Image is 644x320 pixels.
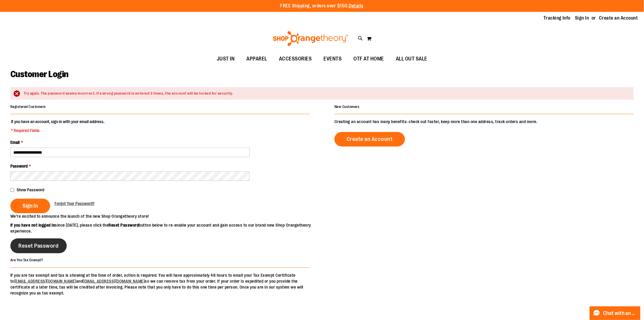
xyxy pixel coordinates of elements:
[10,105,46,109] strong: Registered Customers
[10,119,105,133] legend: If you have an account, sign in with your email address.
[10,213,322,219] p: We’re excited to announce the launch of the new Shop Orangetheory store!
[19,243,59,249] span: Reset Password
[10,238,67,253] a: Reset Password
[349,3,364,9] a: Details
[272,31,349,46] img: Shop Orangetheory
[324,52,342,66] span: EVENTS
[217,52,235,66] span: JUST IN
[55,201,95,206] span: Forgot Your Password?
[10,69,68,79] span: Customer Login
[396,52,427,66] span: ALL OUT SALE
[17,187,44,192] span: Show Password
[24,91,628,96] div: Try again. The password seems incorrect. If a wrong password is entered 3 times, the account will...
[599,15,638,21] a: Create an Account
[603,311,637,316] span: Chat with an Expert
[109,223,139,227] strong: Reset Password
[10,222,322,234] p: since [DATE], please click the button below to re-enable your account and gain access to our bran...
[10,258,43,262] strong: Are You Tax Exempt?
[23,203,38,209] span: Sign In
[14,279,76,284] a: [EMAIL_ADDRESS][DOMAIN_NAME]
[10,164,28,168] span: Password
[280,3,364,9] p: FREE Shipping, orders over $150.
[590,306,641,320] button: Chat with an Expert
[11,128,104,133] span: * Required Fields
[347,136,393,142] span: Create an Account
[543,15,571,21] a: Tracking Info
[334,119,634,125] p: Creating an account has many benefits: check out faster, keep more than one address, track orders...
[334,132,405,147] a: Create an Account
[55,200,95,206] a: Forgot Your Password?
[10,272,310,296] p: If you are tax exempt and tax is showing at the time of order, action is required. You will have ...
[10,140,20,145] span: Email
[10,199,50,213] button: Sign In
[354,52,384,66] span: OTF AT HOME
[334,105,360,109] strong: New Customers
[247,52,267,66] span: APPAREL
[10,223,55,227] strong: If you have not logged in
[279,52,312,66] span: ACCESSORIES
[83,279,145,284] a: [EMAIL_ADDRESS][DOMAIN_NAME]
[575,15,589,21] a: Sign In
